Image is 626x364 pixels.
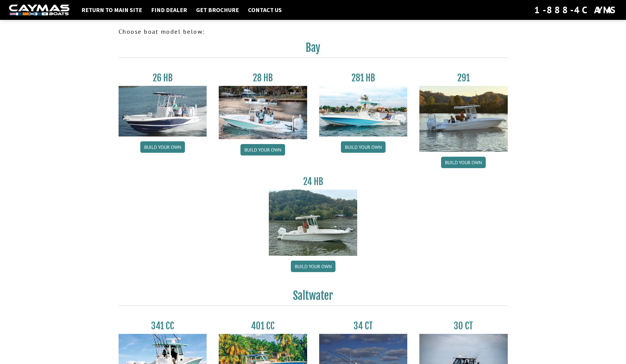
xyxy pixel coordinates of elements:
h3: 401 CC [219,320,307,331]
h2: Bay [119,41,508,58]
a: Contact Us [245,6,285,14]
img: 291_Thumbnail.jpg [419,86,508,152]
a: Build your own [441,157,486,168]
h3: 341 CC [119,320,207,331]
h3: 26 HB [119,72,207,83]
a: Return to main site [78,6,145,14]
a: Build your own [240,144,285,155]
img: 24_HB_thumbnail.jpg [269,190,357,256]
p: Choose boat model below: [119,27,508,36]
h3: 24 HB [269,176,357,187]
a: Find Dealer [148,6,190,14]
a: Build your own [291,261,335,272]
img: 28-hb-twin.jpg [319,86,408,136]
a: Build your own [140,141,185,153]
h3: 30 CT [419,320,508,331]
h3: 291 [419,72,508,83]
div: 1-888-4CAYMAS [534,3,617,17]
a: Get Brochure [193,6,242,14]
h3: 281 HB [319,72,408,83]
a: Build your own [341,141,386,153]
img: 28_hb_thumbnail_for_caymas_connect.jpg [219,86,307,139]
img: 26_new_photo_resized.jpg [119,86,207,136]
h3: 28 HB [219,72,307,83]
img: white-logo-c9c8dbefe5ff5ceceb0f0178aa75bf4bb51f6bca0971e226c86eb53dfe498488.png [9,5,69,16]
h3: 34 CT [319,320,408,331]
h2: Saltwater [119,289,508,306]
